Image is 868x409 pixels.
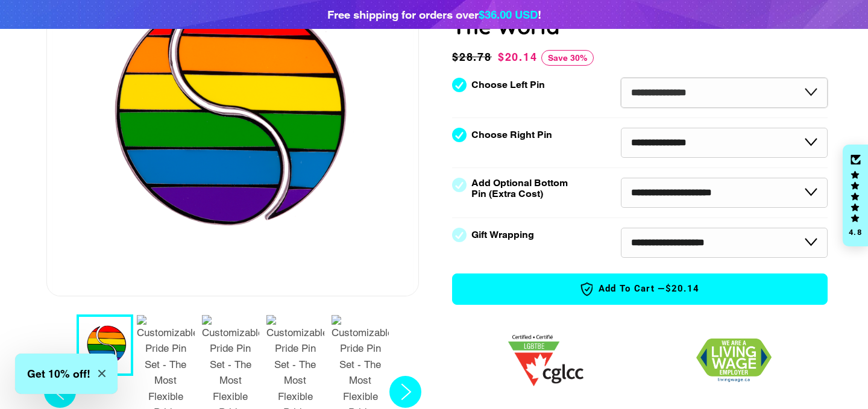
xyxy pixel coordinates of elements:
img: 1706832627.png [696,339,772,382]
span: Save 30% [541,50,594,66]
img: 1705457225.png [508,335,583,386]
span: Add to Cart — [471,281,809,297]
button: 1 / 7 [77,314,133,376]
label: Gift Wrapping [471,229,534,240]
span: $36.00 USD [479,8,538,21]
div: Click to open Judge.me floating reviews tab [843,145,868,247]
span: $20.14 [665,283,700,295]
label: Choose Right Pin [471,130,552,140]
label: Choose Left Pin [471,80,545,90]
button: Add to Cart —$20.14 [452,273,828,305]
div: Free shipping for orders over ! [327,6,541,23]
div: 4.8 [848,228,863,236]
label: Add Optional Bottom Pin (Extra Cost) [471,178,573,199]
span: $20.14 [498,51,538,63]
span: $28.78 [452,49,495,66]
